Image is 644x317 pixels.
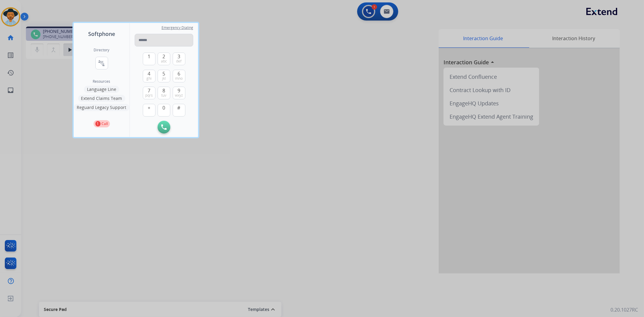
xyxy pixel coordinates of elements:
[146,76,152,81] span: ghi
[173,53,185,65] button: 3def
[163,104,165,111] span: 0
[175,76,183,81] span: mno
[143,53,155,65] button: 1
[161,124,167,130] img: call-button
[94,48,110,53] h2: Directory
[162,76,166,81] span: jkl
[102,121,108,126] p: Call
[173,104,185,117] button: #
[148,104,150,111] span: +
[143,70,155,82] button: 4ghi
[148,53,150,60] span: 1
[148,87,150,94] span: 7
[178,104,181,111] span: #
[145,93,153,98] span: pqrs
[178,70,180,77] span: 6
[176,59,182,64] span: def
[163,87,165,94] span: 8
[88,30,115,38] span: Softphone
[162,93,167,98] span: tuv
[158,87,170,99] button: 8tuv
[162,25,193,30] span: Emergency Dialing
[158,104,170,117] button: 0
[94,120,110,127] button: 1Call
[98,59,105,67] mat-icon: connect_without_contact
[158,53,170,65] button: 2abc
[175,93,183,98] span: wxyz
[93,79,111,84] span: Resources
[148,70,150,77] span: 4
[163,70,165,77] span: 5
[178,87,180,94] span: 9
[173,87,185,99] button: 9wxyz
[158,70,170,82] button: 5jkl
[163,53,165,60] span: 2
[143,104,155,117] button: +
[178,53,180,60] span: 3
[78,95,125,102] button: Extend Claims Team
[610,306,638,313] p: 0.20.1027RC
[143,87,155,99] button: 7pqrs
[173,70,185,82] button: 6mno
[161,59,167,64] span: abc
[95,121,101,126] p: 1
[84,86,119,93] button: Language Line
[74,104,130,111] button: Reguard Legacy Support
